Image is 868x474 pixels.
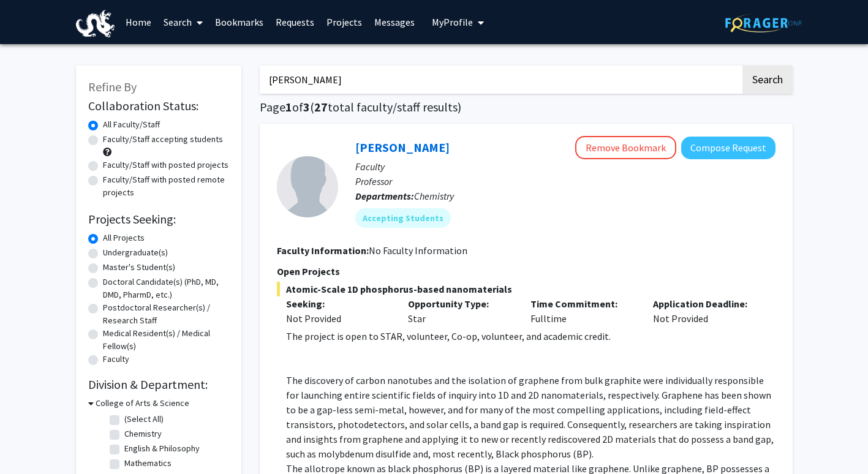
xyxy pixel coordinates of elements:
[285,99,292,115] span: 1
[124,427,162,440] label: Chemistry
[355,190,414,202] b: Departments:
[88,377,229,392] h2: Division & Department:
[320,1,368,43] a: Projects
[653,296,757,311] p: Application Deadline:
[103,327,229,353] label: Medical Resident(s) / Medical Fellow(s)
[644,296,766,326] div: Not Provided
[521,296,644,326] div: Fulltime
[124,413,164,426] label: (Select All)
[260,66,741,94] input: Search Keywords
[76,10,115,37] img: Drexel University Logo
[88,79,137,94] span: Refine By
[725,13,802,32] img: ForagerOne Logo
[9,419,52,465] iframe: Chat
[96,397,189,410] h3: College of Arts & Science
[575,136,676,159] button: Remove Bookmark
[432,16,473,28] span: My Profile
[103,301,229,327] label: Postdoctoral Researcher(s) / Research Staff
[277,282,776,296] span: Atomic-Scale 1D phosphorus-based nanomaterials
[355,174,776,189] p: Professor
[286,296,390,311] p: Seeking:
[303,99,310,115] span: 3
[260,100,793,115] h1: Page of ( total faculty/staff results)
[286,329,776,344] p: The project is open to STAR, volunteer, Co-op, volunteer, and academic credit.
[414,190,454,202] span: Chemistry
[103,118,160,131] label: All Faculty/Staff
[103,246,168,259] label: Undergraduate(s)
[355,159,776,174] p: Faculty
[399,296,521,326] div: Star
[408,296,512,311] p: Opportunity Type:
[277,244,369,257] b: Faculty Information:
[124,442,200,455] label: English & Philosophy
[209,1,270,43] a: Bookmarks
[103,133,223,146] label: Faculty/Staff accepting students
[314,99,328,115] span: 27
[286,373,776,461] p: The discovery of carbon nanotubes and the isolation of graphene from bulk graphite were individua...
[124,457,172,470] label: Mathematics
[103,353,129,366] label: Faculty
[103,276,229,301] label: Doctoral Candidate(s) (PhD, MD, DMD, PharmD, etc.)
[277,264,776,279] p: Open Projects
[103,159,228,171] label: Faculty/Staff with posted projects
[742,66,793,94] button: Search
[355,140,450,155] a: [PERSON_NAME]
[530,296,635,311] p: Time Commitment:
[103,261,175,274] label: Master's Student(s)
[103,173,229,199] label: Faculty/Staff with posted remote projects
[119,1,157,43] a: Home
[88,212,229,227] h2: Projects Seeking:
[368,1,421,43] a: Messages
[369,244,467,257] span: No Faculty Information
[681,137,776,159] button: Compose Request to Haifeng Ji
[270,1,320,43] a: Requests
[103,231,145,244] label: All Projects
[286,311,390,326] div: Not Provided
[157,1,209,43] a: Search
[355,208,451,228] mat-chip: Accepting Students
[88,99,229,113] h2: Collaboration Status:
